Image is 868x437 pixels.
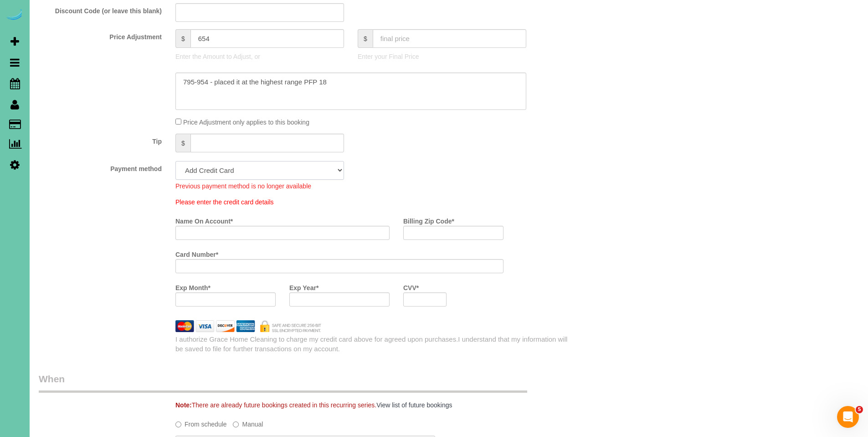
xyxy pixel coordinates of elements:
[837,406,859,428] iframe: Intercom live chat
[32,134,169,146] label: Tip
[403,280,419,292] label: CVV
[175,421,181,427] input: From schedule
[175,247,218,259] label: Card Number
[233,421,239,427] input: Manual
[175,213,233,226] label: Name On Account
[169,401,579,410] div: There are already future bookings created in this recurring series.
[32,29,169,42] label: Price Adjustment
[175,29,190,48] span: $
[32,161,169,173] label: Payment method
[358,52,526,61] p: Enter your Final Price
[175,416,227,429] label: From schedule
[175,52,344,61] p: Enter the Amount to Adjust, or
[175,401,192,409] strong: Note:
[373,29,526,48] input: final price
[183,119,309,126] span: Price Adjustment only applies to this booking
[175,280,211,292] label: Exp Month
[856,406,863,413] span: 5
[289,280,318,292] label: Exp Year
[376,401,452,409] a: View list of future bookings
[169,198,510,207] div: Please enter the credit card details
[233,416,263,429] label: Manual
[403,213,454,226] label: Billing Zip Code
[32,3,169,16] label: Discount Code (or leave this blank)
[169,334,579,354] div: I authorize Grace Home Cleaning to charge my credit card above for agreed upon purchases.
[175,134,190,152] span: $
[175,180,344,191] div: Previous payment method is no longer available
[5,9,24,22] img: Automaid Logo
[358,29,373,48] span: $
[169,320,328,332] img: credit cards
[39,372,527,393] legend: When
